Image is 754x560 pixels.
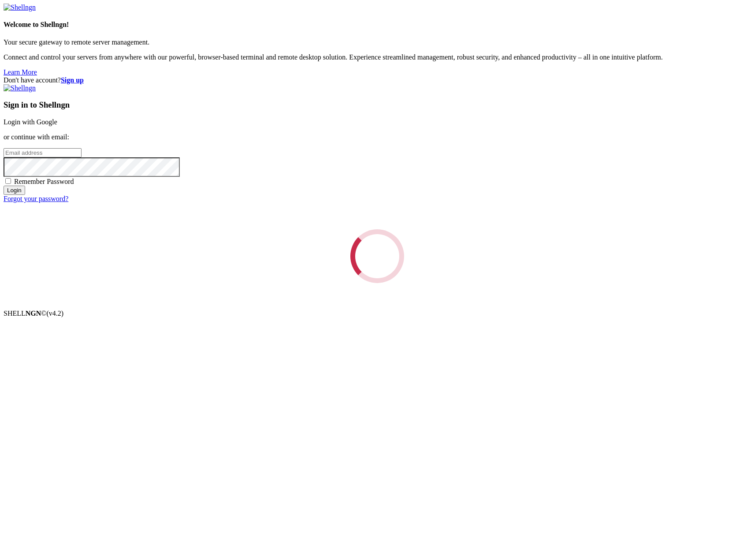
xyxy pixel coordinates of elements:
input: Remember Password [5,178,11,184]
b: NGN [26,310,41,317]
p: Your secure gateway to remote server management. [4,38,750,46]
h3: Sign in to Shellngn [4,100,750,110]
div: Loading... [348,227,406,285]
span: SHELL © [4,310,63,317]
p: Connect and control your servers from anywhere with our powerful, browser-based terminal and remo... [4,53,750,61]
a: Forgot your password? [4,195,68,202]
span: Remember Password [14,178,74,185]
span: 4.2.0 [47,310,64,317]
h4: Welcome to Shellngn! [4,21,750,29]
div: Don't have account? [4,76,750,84]
a: Sign up [61,76,84,84]
a: Login with Google [4,118,57,126]
a: Learn More [4,68,37,76]
img: Shellngn [4,84,36,92]
p: or continue with email: [4,133,750,141]
input: Login [4,186,25,195]
img: Shellngn [4,4,36,11]
input: Email address [4,148,82,157]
